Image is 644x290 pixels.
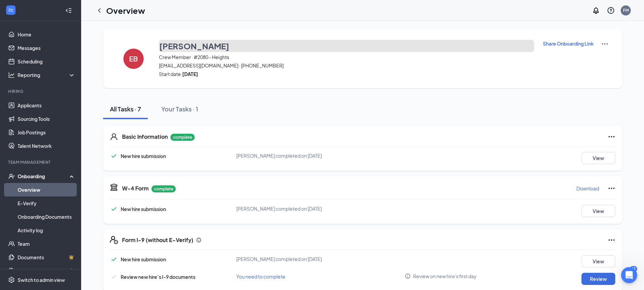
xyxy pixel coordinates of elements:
svg: WorkstreamLogo [7,7,14,14]
span: Crew Member · #2080 - Heights [159,54,534,60]
button: View [581,205,615,217]
span: Review on new hire's first day [413,273,477,280]
div: Switch to admin view [18,276,65,283]
svg: Info [196,237,201,243]
iframe: Intercom live chat [621,267,637,283]
p: complete [170,134,195,141]
span: You need to complete [236,273,285,280]
h1: Overview [106,5,145,16]
span: [PERSON_NAME] completed on [DATE] [236,256,322,262]
span: New hire submission [121,206,166,212]
a: Scheduling [18,55,75,68]
button: EB [117,40,150,77]
svg: Ellipses [607,133,616,141]
span: [EMAIL_ADDRESS][DOMAIN_NAME] · [PHONE_NUMBER] [159,62,534,69]
h5: Basic Information [122,133,168,140]
strong: [DATE] [182,71,198,77]
div: Team Management [8,159,74,165]
svg: Ellipses [607,236,616,244]
a: E-Verify [18,196,75,210]
span: New hire submission [121,256,166,262]
h5: Form I-9 (without E-Verify) [122,236,193,244]
svg: Info [405,273,411,279]
button: Download [576,183,599,194]
div: Onboarding [18,173,70,180]
span: Start date: [159,71,534,77]
a: Activity log [18,223,75,237]
svg: Notifications [592,6,600,15]
a: SurveysCrown [18,264,75,278]
p: Share Onboarding Link [543,40,594,47]
a: DocumentsCrown [18,251,75,264]
a: Job Postings [18,126,75,139]
svg: TaxGovernmentIcon [110,183,118,191]
img: More Actions [601,40,609,48]
h5: W-4 Form [122,185,149,192]
div: Reporting [18,72,76,78]
a: Overview [18,183,75,196]
span: [PERSON_NAME] completed on [DATE] [236,153,322,159]
h3: [PERSON_NAME] [159,40,229,52]
a: Messages [18,41,75,55]
button: View [581,152,615,164]
p: complete [151,185,176,192]
svg: Checkmark [110,255,118,263]
svg: User [110,133,118,141]
div: FM [623,7,629,13]
a: Team [18,237,75,251]
button: View [581,255,615,267]
svg: FormI9EVerifyIcon [110,236,118,244]
p: Download [576,185,599,192]
a: Home [18,28,75,41]
div: Hiring [8,88,74,94]
div: Your Tasks · 1 [161,105,198,113]
button: [PERSON_NAME] [159,40,534,52]
div: All Tasks · 7 [110,105,141,113]
a: Talent Network [18,139,75,153]
button: Share Onboarding Link [543,40,594,47]
button: Review [581,273,615,285]
div: 23 [630,266,637,272]
a: Onboarding Documents [18,210,75,223]
span: [PERSON_NAME] completed on [DATE] [236,206,322,212]
a: Sourcing Tools [18,112,75,126]
a: Applicants [18,99,75,112]
svg: Settings [8,276,15,283]
svg: Checkmark [110,205,118,213]
svg: Collapse [65,7,72,14]
svg: Analysis [8,72,15,78]
span: New hire submission [121,153,166,159]
svg: Ellipses [607,184,616,192]
svg: Checkmark [110,152,118,160]
svg: QuestionInfo [607,6,615,15]
svg: ChevronLeft [95,6,103,15]
h4: EB [129,56,138,61]
svg: Checkmark [110,273,118,281]
svg: UserCheck [8,173,15,180]
span: Review new hire’s I-9 documents [121,274,195,280]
